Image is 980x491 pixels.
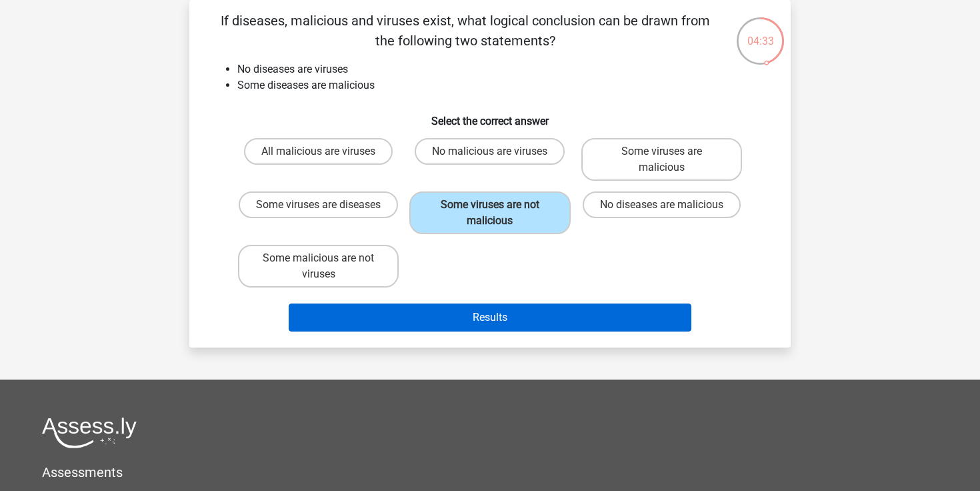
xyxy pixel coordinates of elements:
label: No malicious are viruses [415,138,565,165]
img: Assessly logo [42,417,137,448]
h5: Assessments [42,464,938,480]
button: Results [289,304,692,332]
p: If diseases, malicious and viruses exist, what logical conclusion can be drawn from the following... [211,11,719,51]
div: 04:33 [735,16,785,49]
h6: Select the correct answer [211,104,769,127]
label: Some viruses are not malicious [409,191,570,234]
label: All malicious are viruses [244,138,393,165]
label: No diseases are malicious [583,191,741,218]
label: Some viruses are malicious [581,138,742,181]
li: Some diseases are malicious [237,77,769,93]
label: Some malicious are not viruses [238,245,399,288]
label: Some viruses are diseases [239,191,398,218]
li: No diseases are viruses [237,61,769,77]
